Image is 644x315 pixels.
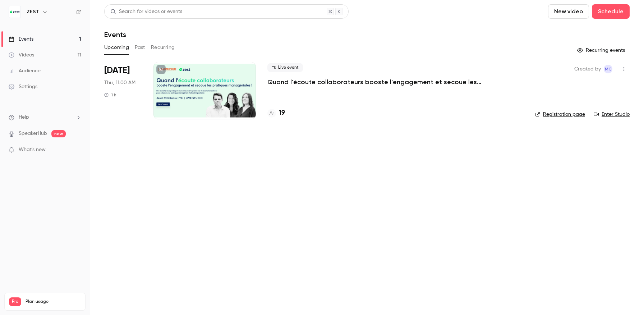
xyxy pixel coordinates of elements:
[19,146,46,154] span: What's new
[104,62,142,119] div: Oct 9 Thu, 11:00 AM (Europe/Paris)
[104,92,116,98] div: 1 h
[535,111,585,118] a: Registration page
[26,299,81,305] span: Plan usage
[104,65,130,76] span: [DATE]
[104,30,126,39] h1: Events
[73,147,81,153] iframe: Noticeable Trigger
[9,83,37,90] div: Settings
[27,8,39,15] h6: ZEST
[267,78,483,86] a: Quand l’écoute collaborateurs booste l’engagement et secoue les pratiques managériales !
[51,130,66,137] span: new
[574,45,630,56] button: Recurring events
[104,42,129,53] button: Upcoming
[19,130,47,137] a: SpeakerHub
[604,65,612,73] span: Marie Cannaferina
[548,4,589,19] button: New video
[104,79,135,86] span: Thu, 11:00 AM
[9,51,34,59] div: Videos
[9,114,81,121] li: help-dropdown-opener
[605,65,612,73] span: MC
[110,8,182,15] div: Search for videos or events
[19,114,29,121] span: Help
[267,63,303,72] span: Live event
[279,108,285,118] h4: 19
[574,65,601,73] span: Created by
[592,4,630,19] button: Schedule
[9,67,41,74] div: Audience
[267,108,285,118] a: 19
[151,42,175,53] button: Recurring
[135,42,145,53] button: Past
[9,297,21,306] span: Pro
[9,6,20,18] img: ZEST
[594,111,630,118] a: Enter Studio
[9,36,33,43] div: Events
